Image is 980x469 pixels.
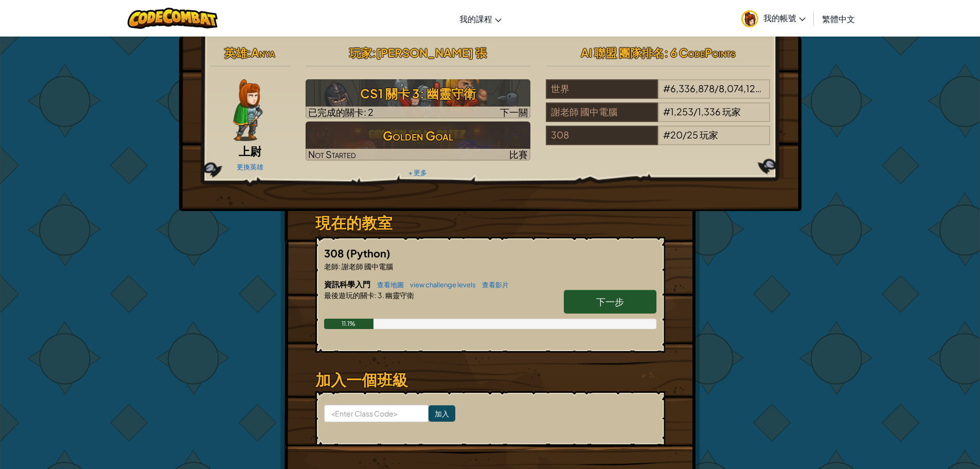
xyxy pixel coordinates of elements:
[459,13,492,24] span: 我的課程
[719,82,761,94] span: 8,074,123
[664,45,736,60] span: : 6 CodePoints
[546,135,771,147] a: 308#20/25玩家
[596,296,624,307] span: 下一步
[324,247,346,259] span: 308
[405,281,476,289] a: view challenge levels
[233,79,262,141] img: captain-pose.png
[324,319,374,329] div: 11.1%
[341,262,393,271] span: 謝老師 國中電腦
[700,129,718,141] span: 玩家
[128,8,218,29] img: CodeCombat logo
[372,45,376,60] span: :
[663,82,670,94] span: #
[698,106,721,117] span: 1,336
[762,82,781,94] span: 玩家
[687,129,698,141] span: 25
[306,124,530,147] h3: Golden Goal
[247,45,251,60] span: :
[693,106,698,117] span: /
[722,106,741,117] span: 玩家
[315,368,665,391] h3: 加入一個班級
[306,82,530,105] h3: CS1 關卡 3: 幽靈守衛
[477,281,509,289] a: 查看影片
[324,279,372,289] span: 資訊科學入門
[306,79,530,118] a: 下一關
[663,129,670,141] span: #
[306,121,530,161] a: Golden GoalNot Started比賽
[306,79,530,118] img: CS1 關卡 3: 幽靈守衛
[715,82,719,94] span: /
[429,405,455,422] input: 加入
[817,5,860,32] a: 繁體中文
[315,211,665,234] h3: 現在的教室
[546,89,771,101] a: 世界#6,336,878/8,074,123玩家
[308,148,356,160] span: Not Started
[349,45,372,60] span: 玩家
[670,106,693,117] span: 1,253
[324,290,375,300] span: 最後遊玩的關卡
[663,106,670,117] span: #
[237,163,263,171] a: 更換英雄
[546,102,658,122] div: 謝老師 國中電腦
[346,247,390,259] span: (Python)
[581,45,664,60] span: AI 聯盟 團隊排名
[741,10,758,27] img: avatar
[239,144,261,158] span: 上尉
[324,405,429,422] input: <Enter Class Code>
[308,106,373,118] span: 已完成的關卡: 2
[509,148,528,160] span: 比賽
[324,262,338,271] span: 老師
[546,79,658,99] div: 世界
[454,5,507,32] a: 我的課程
[375,290,377,300] span: :
[372,281,404,289] a: 查看地圖
[377,290,384,300] span: 3.
[224,45,247,60] span: 英雄
[306,121,530,161] img: Golden Goal
[670,82,715,94] span: 6,336,878
[376,45,487,60] span: [PERSON_NAME] 張
[251,45,275,60] span: Anya
[736,2,811,34] a: 我的帳號
[338,262,341,271] span: :
[384,290,414,300] span: 幽靈守衛
[670,129,683,141] span: 20
[546,112,771,124] a: 謝老師 國中電腦#1,253/1,336玩家
[683,129,687,141] span: /
[408,168,427,177] a: + 更多
[822,13,855,24] span: 繁體中文
[546,126,658,145] div: 308
[500,106,528,118] span: 下一關
[763,12,806,23] span: 我的帳號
